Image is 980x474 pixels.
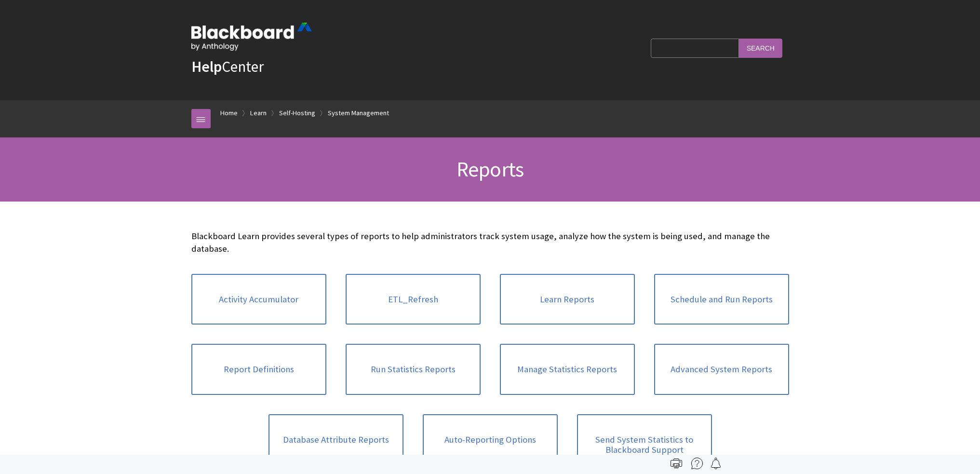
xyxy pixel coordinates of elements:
a: Report Definitions [191,344,326,395]
img: Blackboard by Anthology [191,23,312,51]
a: Auto-Reporting Options [423,414,558,465]
img: More help [691,458,703,469]
a: ETL_Refresh [346,274,481,325]
a: Learn Reports [500,274,635,325]
a: Activity Accumulator [191,274,326,325]
input: Search [739,39,782,57]
a: Home [220,107,238,119]
a: HelpCenter [191,57,264,76]
img: Follow this page [710,458,722,469]
img: Print [671,458,682,469]
p: Blackboard Learn provides several types of reports to help administrators track system usage, ana... [191,230,789,255]
a: Schedule and Run Reports [654,274,789,325]
a: Run Statistics Reports [346,344,481,395]
a: System Management [328,107,389,119]
strong: Help [191,57,222,76]
span: Reports [456,156,524,182]
a: Manage Statistics Reports [500,344,635,395]
a: Learn [250,107,267,119]
a: Self-Hosting [279,107,315,119]
a: Advanced System Reports [654,344,789,395]
a: Database Attribute Reports [268,414,403,465]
